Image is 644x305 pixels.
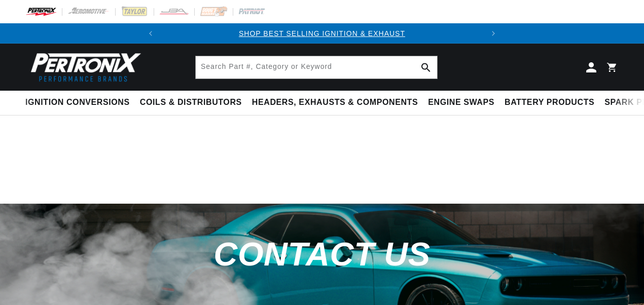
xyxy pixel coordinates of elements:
button: Translation missing: en.sections.announcements.previous_announcement [140,23,161,44]
summary: Coils & Distributors [135,91,247,115]
span: Coils & Distributors [140,97,242,108]
input: Search Part #, Category or Keyword [196,56,437,79]
summary: Ignition Conversions [25,91,135,115]
button: Search Part #, Category or Keyword [415,56,437,79]
a: SHOP BEST SELLING IGNITION & EXHAUST [239,29,405,37]
span: Contact us [213,236,430,273]
div: Announcement [161,28,483,39]
img: Pertronix [25,50,142,85]
button: Translation missing: en.sections.announcements.next_announcement [483,23,504,44]
summary: Engine Swaps [423,91,499,115]
summary: Headers, Exhausts & Components [247,91,423,115]
span: Ignition Conversions [25,97,130,108]
div: 1 of 2 [161,28,483,39]
summary: Battery Products [499,91,599,115]
span: Battery Products [505,97,594,108]
span: Headers, Exhausts & Components [252,97,418,108]
span: Engine Swaps [428,97,494,108]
